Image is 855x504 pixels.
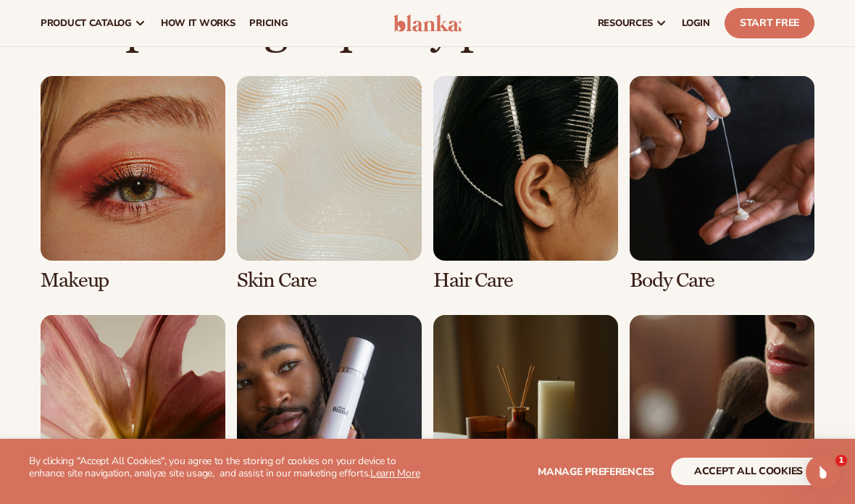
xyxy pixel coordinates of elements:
span: pricing [249,17,288,29]
h3: Skin Care [237,269,422,292]
span: LOGIN [682,17,710,29]
span: How It Works [161,17,235,29]
button: Manage preferences [538,458,654,485]
div: 1 / 8 [41,76,225,292]
span: product catalog [41,17,132,29]
span: Manage preferences [538,465,654,479]
a: Start Free [725,8,814,38]
div: 2 / 8 [237,76,422,292]
button: accept all cookies [671,458,826,485]
p: By clicking "Accept All Cookies", you agree to the storing of cookies on your device to enhance s... [29,455,427,480]
div: 3 / 8 [433,76,618,292]
h3: Body Care [630,269,814,292]
iframe: Intercom live chat [806,455,841,490]
h3: Makeup [41,269,225,292]
a: Learn More [370,466,420,480]
div: 4 / 8 [630,76,814,292]
span: 1 [835,455,847,466]
span: resources [598,17,653,29]
img: logo [393,14,462,32]
h2: Explore high-quality product formulas [41,4,814,53]
h3: Hair Care [433,269,618,292]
